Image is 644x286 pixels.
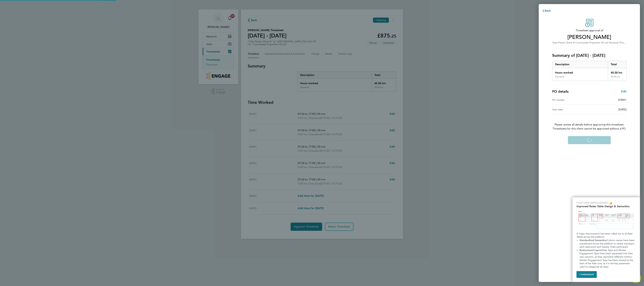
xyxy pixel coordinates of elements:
[609,41,633,44] span: Tavistock (The Tors) P2
[576,205,636,208] h2: Improved Rates Table Design & Semantics
[576,201,636,205] p: Platform Improvement 🔔
[545,9,551,12] span: Back
[548,114,630,131] p: Please review all details before approving this timesheet.
[580,249,602,252] strong: Restructured Layout:
[576,232,636,239] p: A major improvement has been rolled out to all Rate Tables across the platform:
[608,75,626,81] div: 45.00 hrs
[552,61,608,68] div: Description
[552,41,575,44] span: Gate Person (Zone 4)
[552,108,589,112] div: Start date
[589,108,626,112] div: [DATE]
[580,239,635,248] span: Column names have been standarised across the platform to clearly represent each data point and S...
[552,53,626,58] h3: Summary of [DATE] - [DATE]
[575,41,575,44] span: ·
[618,98,626,101] span: DTAV1
[552,98,589,102] div: PO number
[552,34,626,41] span: [PERSON_NAME]
[552,61,626,81] div: Summary of 25 - 31 Aug 2025
[621,90,626,93] span: Edit
[576,271,597,278] button: I Understand
[608,41,609,44] span: ·
[552,68,608,75] div: Hours worked
[552,89,569,94] h4: PO details
[608,68,626,75] div: 45.00 hrs
[580,249,634,268] span: Rate Type and Worker Engagement Type have been separated into their own columns, as they represen...
[552,28,626,32] span: Timesheet approval of
[555,75,564,78] div: Standard
[576,209,636,231] img: Updated Rates Table Design & Semantics
[572,197,640,282] div: Improved Rate Table Semantics
[575,41,608,44] span: Countryside Properties UK Ltd
[548,127,630,131] span: Timesheets for this client cannot be approved without a PO.
[580,239,607,242] strong: Standardized Semantics:
[608,61,626,68] div: Total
